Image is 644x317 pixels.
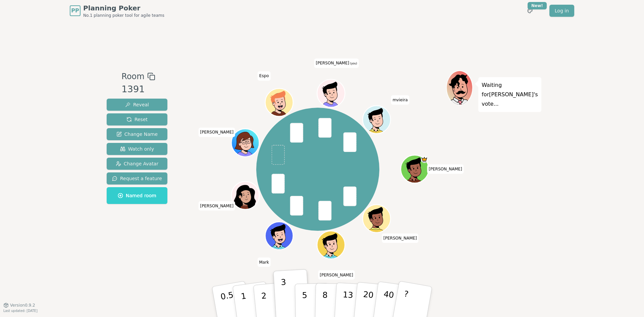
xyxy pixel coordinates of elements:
button: New! [524,5,536,17]
span: Click to change your name [258,71,271,81]
span: Last updated: [DATE] [3,309,38,313]
button: Reset [107,113,167,125]
button: Request a feature [107,172,167,184]
span: Change Avatar [116,160,159,167]
button: Version0.9.2 [3,303,35,308]
span: (you) [349,62,357,65]
button: Named room [107,187,167,204]
button: Watch only [107,143,167,155]
span: Click to change your name [257,258,271,267]
span: No.1 planning poker tool for agile teams [83,13,164,18]
span: PP [71,7,79,15]
span: Reveal [125,101,149,108]
a: PPPlanning PokerNo.1 planning poker tool for agile teams [70,3,164,18]
span: Click to change your name [199,201,235,211]
div: 1391 [121,83,155,96]
span: Request a feature [112,175,162,182]
span: Click to change your name [199,128,235,137]
button: Change Avatar [107,158,167,170]
span: Click to change your name [318,270,355,280]
span: Click to change your name [427,164,464,174]
span: Click to change your name [314,59,359,68]
a: Log in [549,5,574,17]
span: Room [121,70,144,83]
button: Reveal [107,99,167,111]
span: Rafael is the host [421,156,428,163]
span: Click to change your name [382,233,419,243]
p: 3 [281,277,288,314]
span: Named room [118,192,156,199]
button: Change Name [107,128,167,140]
span: Reset [126,116,148,123]
div: New! [528,2,547,9]
button: Click to change your avatar [318,81,344,107]
p: Waiting for [PERSON_NAME] 's vote... [482,81,538,109]
span: Change Name [116,131,158,138]
span: Planning Poker [83,3,164,13]
span: Watch only [120,146,154,152]
span: Version 0.9.2 [10,303,35,308]
span: Click to change your name [391,95,409,105]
